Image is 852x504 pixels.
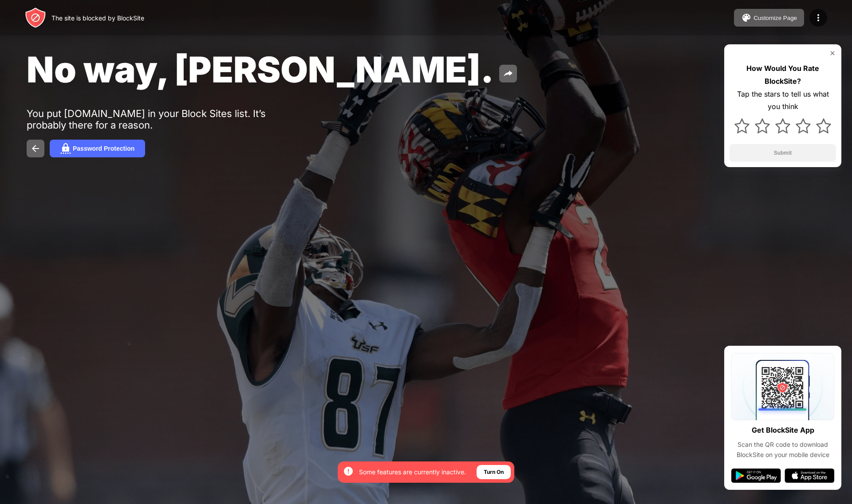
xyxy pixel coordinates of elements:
img: star.svg [816,118,831,133]
div: Customize Page [753,15,797,21]
img: rate-us-close.svg [829,50,836,57]
button: Submit [730,144,836,162]
div: Password Protection [73,145,134,152]
img: password.svg [60,143,71,154]
div: Scan the QR code to download BlockSite on your mobile device [731,440,834,460]
img: google-play.svg [731,469,781,483]
img: header-logo.svg [25,7,46,28]
img: error-circle-white.svg [343,466,354,477]
div: The site is blocked by BlockSite [51,14,144,22]
div: You put [DOMAIN_NAME] in your Block Sites list. It’s probably there for a reason. [27,108,301,131]
div: Get BlockSite App [752,424,814,437]
img: qrcode.svg [731,353,834,420]
img: star.svg [755,118,770,133]
button: Password Protection [50,140,145,157]
img: star.svg [775,118,790,133]
button: Customize Page [734,9,804,27]
img: share.svg [503,68,513,79]
img: star.svg [796,118,811,133]
div: How Would You Rate BlockSite? [730,62,836,88]
img: pallet.svg [741,12,752,23]
img: menu-icon.svg [813,12,824,23]
img: app-store.svg [785,469,834,483]
div: Some features are currently inactive. [359,468,466,477]
img: star.svg [734,118,749,133]
span: No way, [PERSON_NAME]. [27,48,494,91]
img: back.svg [30,143,41,154]
div: Turn On [484,468,504,477]
div: Tap the stars to tell us what you think [730,88,836,113]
